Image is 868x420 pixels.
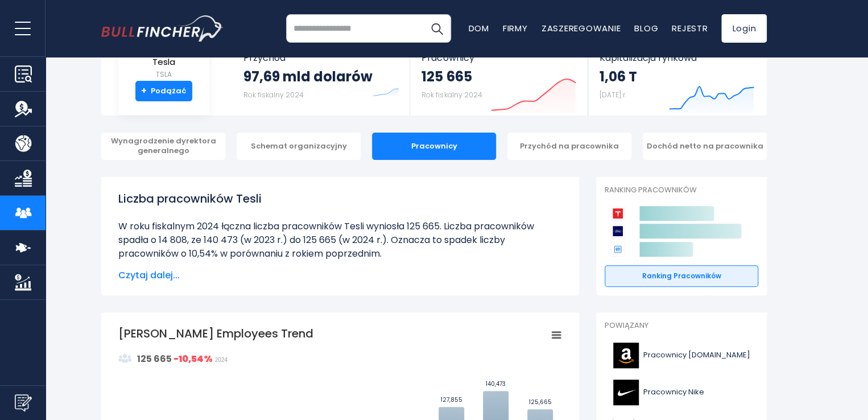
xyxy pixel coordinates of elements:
img: Logo konkurentów Tesli [610,206,625,221]
font: 125 665 [421,67,472,86]
font: Rok fiskalny 2024 [243,90,304,100]
a: +Podążać [135,81,192,101]
img: Logo konkurentów Ford Motor Company [610,224,625,238]
font: Pracownicy [DOMAIN_NAME] [643,349,750,360]
a: Dom [469,22,489,34]
font: Przychód na pracownika [520,141,619,151]
a: Blog [634,22,658,34]
font: Dochód netto na pracownika [647,141,763,151]
font: Kapitalizacja rynkowa [600,51,697,64]
a: Pracownicy Nike [605,377,758,408]
img: Logo konkurentów General Motors Company [610,242,625,257]
font: + [141,84,147,97]
font: Liczba pracowników Tesli [118,191,262,207]
font: Schemat organizacyjny [251,141,347,151]
font: Rok fiskalny 2024 [421,90,482,100]
font: 1,06 T [600,67,637,86]
font: Wynagrodzenie dyrektora generalnego [111,135,216,156]
a: Przychód 97,69 mld dolarów Rok fiskalny 2024 [232,42,410,116]
img: logo gil [101,15,224,42]
a: Rejestr [672,22,708,34]
font: -10,54% [173,352,213,365]
font: Czytaj dalej... [118,269,180,282]
font: Ranking pracowników [605,184,697,195]
a: Firmy [503,22,528,34]
font: Podążać [151,85,187,96]
a: Zaszeregowanie [542,22,621,34]
font: Przychód [243,51,286,64]
font: Ranking pracowników [642,271,721,281]
font: Pracownicy Nike [643,386,704,397]
a: Przejdź do strony głównej [101,15,224,42]
text: 127,855 [441,396,462,404]
a: Login [721,14,767,43]
font: Pracownicy [421,51,474,64]
font: 125 665 [137,352,172,365]
img: Logo AMZN [611,343,640,368]
font: W roku fiskalnym 2024 łączna liczba pracowników Tesli wyniosła 125 665. Liczba pracowników spadła... [118,220,534,260]
font: Pracownicy [411,141,457,151]
text: 125,665 [529,398,552,406]
a: Pracownicy [DOMAIN_NAME] [605,340,758,371]
img: Logo NKE [611,380,640,405]
font: TSLA [156,69,172,79]
a: Ranking pracowników [605,265,758,287]
a: Pracownicy 125 665 Rok fiskalny 2024 [410,42,587,116]
font: 2024 [215,357,228,363]
font: Powiązany [605,320,648,331]
font: Tesla [152,56,175,68]
text: 140,473 [486,380,506,388]
font: 97,69 mld dolarów [243,67,373,86]
font: Login [732,22,756,34]
font: [DATE] r. [600,90,626,100]
a: Kapitalizacja rynkowa 1,06 T [DATE] r. [588,42,766,116]
img: graph_employee_icon.svg [118,352,132,365]
tspan: [PERSON_NAME] Employees Trend [118,326,313,341]
button: Szukaj [423,14,451,43]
